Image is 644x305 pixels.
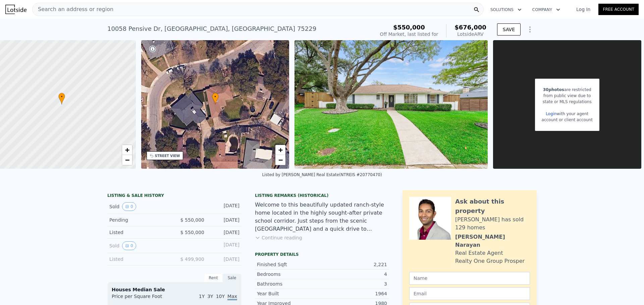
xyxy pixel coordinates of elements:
span: 1Y [199,294,205,299]
span: 10Y [216,294,225,299]
a: Login [546,111,556,116]
div: Welcome to this beautifully updated ranch-style home located in the highly sought-after private s... [255,201,389,233]
a: Free Account [598,4,639,15]
span: − [278,156,283,164]
div: Listing Remarks (Historical) [255,193,389,198]
span: 3Y [207,294,213,299]
a: Zoom in [275,145,285,155]
span: • [58,94,65,100]
span: 30 photos [543,87,564,92]
span: Search an address or region [33,5,113,13]
div: state or MLS regulations [542,99,593,105]
div: Real Estate Agent [455,249,503,257]
div: Bathrooms [257,281,322,287]
button: Company [527,4,566,16]
div: 1964 [322,290,387,297]
div: Sold [109,241,169,250]
div: 2,221 [322,261,387,268]
div: Lotside ARV [454,31,486,37]
div: Listed by [PERSON_NAME] Real Estate (NTREIS #20770470) [262,172,382,177]
button: Continue reading [255,234,302,241]
span: $ 499,900 [180,256,204,262]
div: [DATE] [210,202,239,211]
div: are restricted [542,87,593,93]
div: Houses Median Sale [112,286,237,293]
input: Email [409,287,530,300]
div: Finished Sqft [257,261,322,268]
div: LISTING & SALE HISTORY [107,193,241,200]
span: $676,000 [454,24,486,31]
div: [DATE] [210,256,239,262]
input: Name [409,272,530,285]
div: [DATE] [210,229,239,236]
div: 3 [322,281,387,287]
div: from public view due to [542,93,593,99]
div: Property details [255,252,389,257]
span: $ 550,000 [180,230,204,235]
span: Max [227,294,237,300]
a: Zoom out [275,155,285,165]
div: Ask about this property [455,197,530,216]
div: Sold [109,202,169,211]
button: SAVE [497,23,521,35]
button: View historical data [122,241,136,250]
div: Listed [109,256,169,262]
button: Show Options [523,23,537,36]
a: Zoom in [122,145,132,155]
span: + [278,146,283,154]
div: • [58,93,65,104]
div: • [212,93,219,104]
div: Price per Square Foot [112,293,174,304]
div: Pending [109,217,169,223]
span: with your agent [557,111,589,116]
a: Zoom out [122,155,132,165]
button: Solutions [485,4,527,16]
div: 10058 Pensive Dr , [GEOGRAPHIC_DATA] , [GEOGRAPHIC_DATA] 75229 [107,24,316,33]
span: • [212,94,219,100]
div: 4 [322,271,387,278]
div: [PERSON_NAME] has sold 129 homes [455,216,530,232]
div: Year Built [257,290,322,297]
span: + [125,146,129,154]
div: [PERSON_NAME] Narayan [455,233,530,249]
div: [DATE] [210,241,239,250]
div: Bedrooms [257,271,322,278]
div: Off Market, last listed for [380,31,438,37]
img: Sale: 157914800 Parcel: 112758855 [294,40,488,169]
span: − [125,156,129,164]
div: Listed [109,229,169,236]
span: $ 550,000 [180,217,204,223]
button: View historical data [122,202,136,211]
a: Log In [568,6,598,13]
div: [DATE] [210,217,239,223]
div: STREET VIEW [155,153,180,158]
div: Realty One Group Prosper [455,257,525,265]
div: Sale [223,274,241,282]
div: Rent [204,274,223,282]
img: Lotside [5,5,26,14]
span: $550,000 [393,24,425,31]
div: account or client account [542,117,593,123]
